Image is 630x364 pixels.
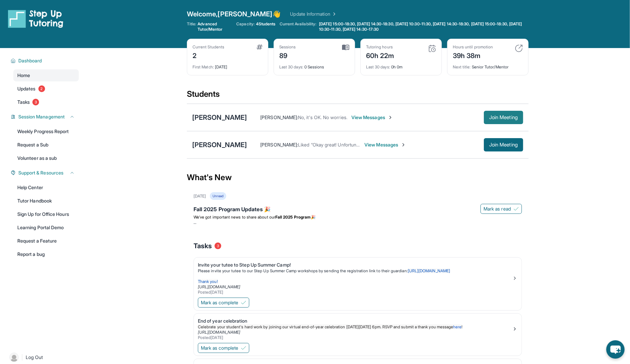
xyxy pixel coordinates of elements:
div: [DATE] [193,60,263,70]
a: Updates2 [13,83,79,95]
div: [PERSON_NAME] [192,140,247,149]
a: Sign Up for Office Hours [13,208,79,220]
span: Dashboard [18,57,42,64]
img: card [515,44,523,52]
span: Thank you! [198,279,218,284]
button: Join Meeting [484,138,523,151]
span: View Messages [364,141,406,148]
img: Chevron-Right [388,115,393,120]
a: Home [13,69,79,81]
span: Title: [187,21,196,32]
div: Invite your tutee to Step Up Summer Camp! [198,262,512,268]
span: First Match : [193,64,214,69]
div: Unread [210,192,226,200]
button: Mark as read [481,204,522,214]
a: Weekly Progress Report [13,125,79,137]
span: Home [17,72,30,79]
span: View Messages [351,114,393,121]
span: | [21,353,23,361]
a: Learning Portal Demo [13,222,79,234]
button: Join Meeting [484,111,523,124]
div: 89 [279,50,296,60]
a: End of year celebrationCelebrate your student's hard work by joining our virtual end-of-year cele... [194,314,522,342]
img: Mark as complete [241,300,246,305]
div: 2 [193,50,224,60]
span: [PERSON_NAME] : [260,114,298,120]
a: Request a Feature [13,235,79,247]
span: Log Out [26,354,43,361]
div: 60h 22m [366,50,394,60]
div: Hours until promotion [453,44,493,50]
div: Posted [DATE] [198,290,512,295]
a: [URL][DOMAIN_NAME] [198,330,240,335]
img: card [257,44,263,50]
span: Current Availability: [280,21,316,32]
img: Chevron-Right [401,142,406,147]
span: Last 30 days : [366,64,390,69]
div: End of year celebration [198,318,512,324]
a: [URL][DOMAIN_NAME] [408,268,450,273]
div: Students [187,89,529,103]
div: [DATE] [194,194,206,199]
span: Capacity: [236,21,255,27]
span: Support & Resources [18,169,63,176]
img: Mark as read [514,206,519,212]
div: 0h 0m [366,60,436,70]
button: chat-button [606,340,625,359]
div: 39h 38m [453,50,493,60]
a: Update Information [290,11,337,17]
strong: Fall 2025 Program [275,215,311,220]
button: Support & Resources [16,169,75,176]
span: Join Meeting [489,143,518,147]
span: Liked “Okay great! Unfortunately I am unable to begin [DATE] but [DATE] I am able.” [298,142,473,147]
a: [URL][DOMAIN_NAME] [198,284,240,289]
span: [DATE] 15:00-18:30, [DATE] 14:30-18:30, [DATE] 10:30-11:30, [DATE] 14:30-18:30, [DATE] 15:00-18:3... [319,21,527,32]
div: Senior Tutor/Mentor [453,60,523,70]
span: Celebrate your student's hard work by joining our virtual end-of-year celebration [DATE][DATE] 6p... [198,324,453,329]
span: [PERSON_NAME] : [260,142,298,147]
a: Report a bug [13,248,79,260]
button: Session Management [16,113,75,120]
div: Posted [DATE] [198,335,512,340]
span: Advanced Tutor/Mentor [198,21,232,32]
a: Volunteer as a sub [13,152,79,164]
img: Mark as complete [241,345,246,351]
span: Mark as complete [201,299,238,306]
span: Tasks [194,241,212,251]
img: card [342,44,349,50]
img: logo [8,9,63,28]
span: 4 Students [256,21,276,27]
span: 3 [215,243,221,249]
div: 0 Sessions [279,60,349,70]
span: Updates [17,85,36,92]
a: Tasks3 [13,96,79,108]
span: Mark as complete [201,345,238,351]
span: 🎉 [311,215,316,220]
span: Welcome, [PERSON_NAME] 👋 [187,9,281,19]
img: Chevron Right [330,11,337,17]
span: 2 [38,85,45,92]
span: Session Management [18,113,65,120]
button: Dashboard [16,57,75,64]
div: What's New [187,163,529,192]
p: Please invite your tutee to our Step Up Summer Camp workshops by sending the registration link to... [198,268,512,274]
a: [DATE] 15:00-18:30, [DATE] 14:30-18:30, [DATE] 10:30-11:30, [DATE] 14:30-18:30, [DATE] 15:00-18:3... [318,21,529,32]
img: user-img [9,353,19,362]
div: [PERSON_NAME] [192,113,247,122]
span: Tasks [17,99,30,105]
img: card [428,44,436,52]
div: Current Students [193,44,224,50]
span: Last 30 days : [279,64,303,69]
a: here [453,324,461,329]
a: Help Center [13,181,79,194]
span: No, it's OK. No worries. [298,114,347,120]
div: Fall 2025 Program Updates 🎉 [194,205,522,215]
a: Tutor Handbook [13,195,79,207]
a: Invite your tutee to Step Up Summer Camp!Please invite your tutee to our Step Up Summer Camp work... [194,258,522,296]
button: Mark as complete [198,298,249,308]
div: Tutoring hours [366,44,394,50]
span: We’ve got important news to share about our [194,215,275,220]
span: 3 [32,99,39,105]
span: Join Meeting [489,115,518,119]
button: Mark as complete [198,343,249,353]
